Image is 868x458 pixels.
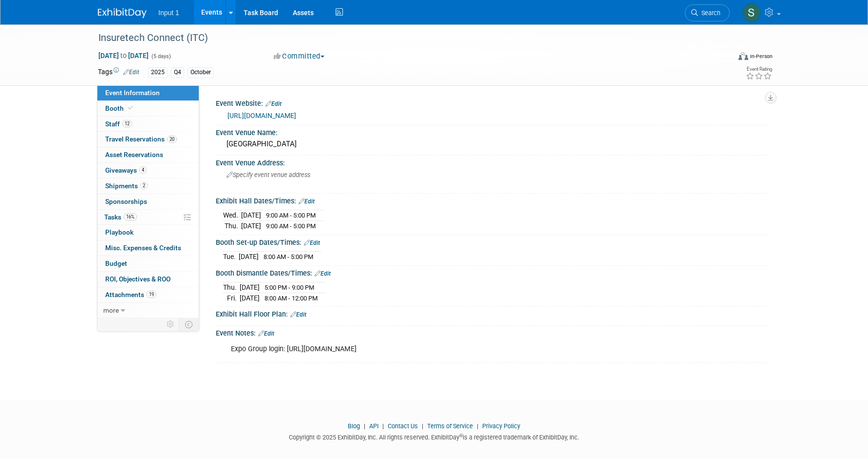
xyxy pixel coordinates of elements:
[241,221,261,231] td: [DATE]
[299,198,315,205] a: Edit
[97,85,199,100] a: Event Information
[171,67,184,78] div: Q4
[105,120,132,128] span: Staff
[97,101,199,116] a: Booth
[97,240,199,256] a: Misc. Expenses & Credits
[105,228,133,236] span: Playbook
[672,51,773,65] div: Event Format
[698,9,720,17] span: Search
[270,51,328,61] button: Committed
[474,422,481,430] span: |
[105,182,148,190] span: Shipments
[304,239,320,246] a: Edit
[264,253,313,260] span: 8:00 AM - 5:00 PM
[105,135,177,143] span: Travel Reservations
[97,303,199,318] a: more
[216,326,770,339] div: Event Notes:
[105,259,127,267] span: Budget
[97,117,199,132] a: Staff12
[369,422,378,430] a: API
[147,291,156,298] span: 19
[264,295,318,302] span: 8:00 AM - 12:00 PM
[266,212,316,219] span: 9:00 AM - 5:00 PM
[223,221,241,231] td: Thu.
[224,339,663,359] div: Expo Group login: [URL][DOMAIN_NAME]
[97,287,199,302] a: Attachments19
[158,9,179,17] span: Input 1
[738,52,748,60] img: Format-Inperson.png
[97,163,199,178] a: Giveaways4
[216,125,770,138] div: Event Venue Name:
[216,96,770,109] div: Event Website:
[103,306,119,314] span: more
[427,422,473,430] a: Terms of Service
[97,272,199,287] a: ROI, Objectives & ROO
[216,194,770,206] div: Exhibit Hall Dates/Times:
[240,293,260,303] td: [DATE]
[104,213,137,221] span: Tasks
[162,318,179,331] td: Personalize Event Tab Strip
[179,318,199,331] td: Toggle Event Tabs
[97,194,199,209] a: Sponsorships
[105,151,163,159] span: Asset Reservations
[241,210,261,221] td: [DATE]
[105,166,147,174] span: Giveaways
[216,307,770,319] div: Exhibit Hall Floor Plan:
[459,433,463,438] sup: ®
[97,210,199,225] a: Tasks16%
[265,100,282,107] a: Edit
[148,67,168,78] div: 2025
[98,8,147,18] img: ExhibitDay
[105,104,135,112] span: Booth
[105,291,156,299] span: Attachments
[97,225,199,240] a: Playbook
[128,105,133,111] i: Booth reservation complete
[380,422,386,430] span: |
[167,136,177,143] span: 20
[216,235,770,248] div: Booth Set-up Dates/Times:
[266,222,316,230] span: 9:00 AM - 5:00 PM
[239,252,259,262] td: [DATE]
[124,213,137,220] span: 16%
[746,67,772,72] div: Event Rating
[685,4,730,21] a: Search
[227,112,296,119] a: [URL][DOMAIN_NAME]
[105,89,160,97] span: Event Information
[97,147,199,162] a: Asset Reservations
[223,252,239,262] td: Tue.
[315,270,331,277] a: Edit
[226,171,310,179] span: Specify event venue address
[188,67,214,78] div: October
[97,256,199,271] a: Budget
[140,182,148,189] span: 2
[105,244,181,252] span: Misc. Expenses & Credits
[419,422,426,430] span: |
[742,3,761,22] img: Susan Stout
[98,51,149,60] span: [DATE] [DATE]
[223,137,763,152] div: [GEOGRAPHIC_DATA]
[123,69,139,76] a: Edit
[139,166,147,174] span: 4
[97,179,199,194] a: Shipments2
[223,210,241,221] td: Wed.
[290,311,306,318] a: Edit
[348,422,360,430] a: Blog
[216,156,770,168] div: Event Venue Address:
[750,53,773,60] div: In-Person
[264,284,314,291] span: 5:00 PM - 9:00 PM
[151,53,171,60] span: (5 days)
[361,422,368,430] span: |
[98,67,139,78] td: Tags
[258,330,274,337] a: Edit
[482,422,520,430] a: Privacy Policy
[119,52,128,60] span: to
[105,198,147,205] span: Sponsorships
[388,422,418,430] a: Contact Us
[105,275,170,283] span: ROI, Objectives & ROO
[95,29,715,47] div: Insuretech Connect (ITC)
[240,282,260,293] td: [DATE]
[97,132,199,147] a: Travel Reservations20
[216,266,770,279] div: Booth Dismantle Dates/Times:
[122,120,132,127] span: 12
[223,293,240,303] td: Fri.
